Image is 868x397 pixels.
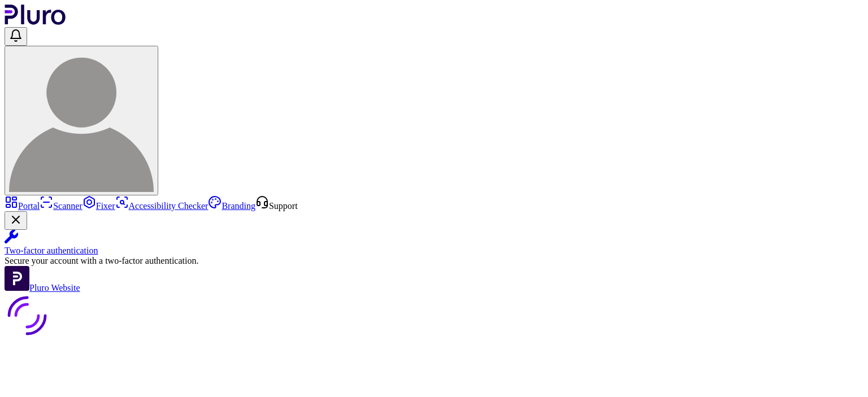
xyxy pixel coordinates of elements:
button: User avatar [5,46,158,195]
button: Open notifications, you have undefined new notifications [5,27,27,46]
a: Fixer [83,201,115,211]
a: Branding [208,201,255,211]
div: Secure your account with a two-factor authentication. [5,256,863,266]
a: Logo [5,17,66,27]
aside: Sidebar menu [5,195,863,293]
div: Two-factor authentication [5,246,863,256]
a: Open Support screen [255,201,298,211]
img: User avatar [9,47,154,192]
a: Two-factor authentication [5,230,863,256]
a: Portal [5,201,40,211]
a: Scanner [40,201,83,211]
a: Accessibility Checker [115,201,209,211]
a: Open Pluro Website [5,283,80,293]
button: Close Two-factor authentication notification [5,211,27,230]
